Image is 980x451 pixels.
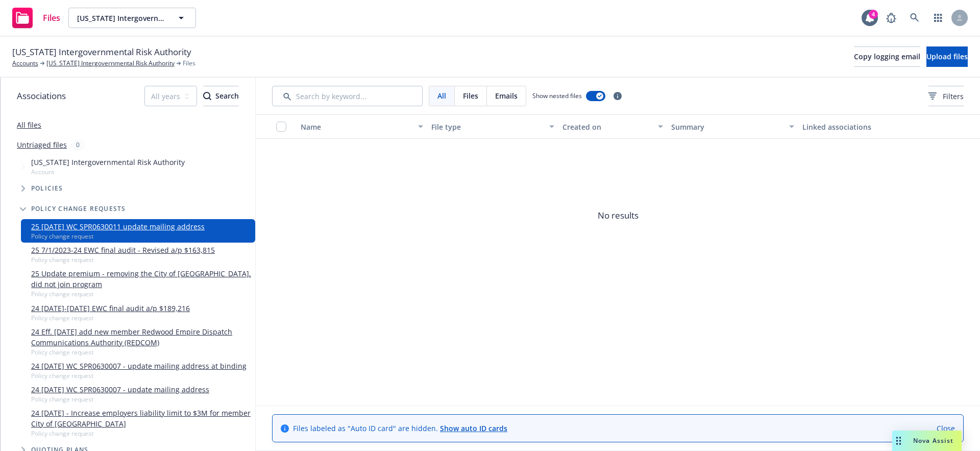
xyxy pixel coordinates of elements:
button: Filters [928,86,964,106]
input: Select all [276,122,286,132]
button: Linked associations [798,114,929,139]
button: Name [297,114,427,139]
div: Summary [671,122,782,132]
a: 25 [DATE] WC SPR0630011 update mailing address [31,221,205,232]
a: Close [937,423,955,434]
a: Untriaged files [17,139,67,150]
a: Show auto ID cards [440,423,507,433]
a: 24 [DATE] WC SPR0630007 - update mailing address [31,384,209,395]
input: Search by keyword... [272,86,423,106]
span: Files labeled as "Auto ID card" are hidden. [293,423,507,434]
span: Policy change request [31,348,251,357]
span: Policy change requests [31,206,126,212]
span: [US_STATE] Intergovernmental Risk Authority [31,157,185,168]
a: 24 [DATE] WC SPR0630007 - update mailing address at binding [31,361,247,371]
a: 24 [DATE]-[DATE] EWC final audit a/p $189,216 [31,303,190,314]
button: Upload files [926,46,968,67]
a: 24 Eff. [DATE] add new member Redwood Empire Dispatch Communications Authority (REDCOM) [31,326,251,348]
div: Created on [562,122,652,132]
div: File type [431,122,543,132]
a: Report a Bug [881,8,901,28]
button: [US_STATE] Intergovernmental Risk Authority [68,8,196,28]
a: [US_STATE] Intergovernmental Risk Authority [46,59,175,68]
a: 25 7/1/2023-24 EWC final audit - Revised a/p $163,815 [31,245,215,255]
div: Name [301,122,412,132]
span: Policy change request [31,395,209,403]
a: 24 [DATE] - Increase employers liability limit to $3M for member City of [GEOGRAPHIC_DATA] [31,408,251,429]
span: [US_STATE] Intergovernmental Risk Authority [12,45,191,59]
span: Files [463,90,478,101]
span: Filters [943,91,964,102]
svg: Search [203,92,211,100]
a: 25 Update premium - removing the City of [GEOGRAPHIC_DATA], did not join program [31,268,251,290]
span: All [437,90,446,101]
a: Files [8,4,64,32]
span: Upload files [926,52,968,61]
a: All files [17,120,41,130]
button: SearchSearch [203,86,239,106]
div: Search [203,86,239,106]
span: Policy change request [31,371,247,380]
span: No results [256,139,980,292]
a: Accounts [12,59,38,68]
button: Copy logging email [854,46,920,67]
span: Files [183,59,195,68]
button: File type [427,114,558,139]
a: Search [904,8,925,28]
span: Show nested files [532,91,582,100]
span: Associations [17,89,66,103]
button: Created on [558,114,668,139]
button: Nova Assist [892,431,962,451]
span: Policy change request [31,255,215,264]
span: Policy change request [31,232,205,241]
span: Nova Assist [913,436,953,445]
span: Policy change request [31,429,251,438]
div: 4 [869,10,878,19]
div: Linked associations [802,122,925,132]
div: 0 [71,139,85,151]
span: [US_STATE] Intergovernmental Risk Authority [77,13,165,23]
span: Account [31,168,185,176]
span: Emails [495,90,518,101]
span: Policy change request [31,290,251,298]
span: Policy change request [31,314,190,322]
span: Copy logging email [854,52,920,61]
span: Files [43,14,60,22]
span: Filters [928,91,964,102]
div: Drag to move [892,431,905,451]
button: Summary [667,114,798,139]
span: Policies [31,185,63,192]
a: Switch app [928,8,948,28]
